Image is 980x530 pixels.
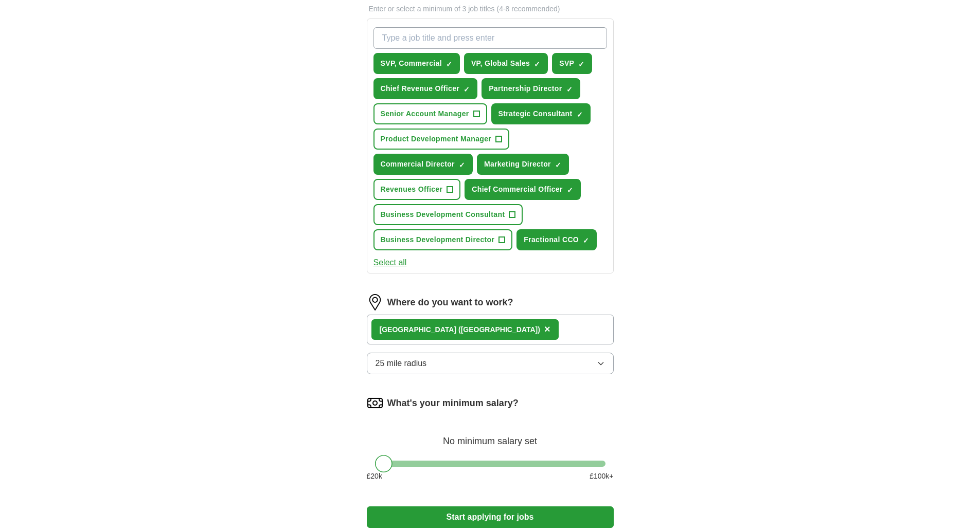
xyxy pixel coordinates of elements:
span: Product Development Manager [381,134,492,144]
span: ([GEOGRAPHIC_DATA]) [458,325,540,334]
span: £ 100 k+ [590,471,613,482]
button: Business Development Director [373,229,513,250]
p: Enter or select a minimum of 3 job titles (4-8 recommended) [367,4,614,14]
span: Partnership Director [489,83,562,94]
span: Revenues Officer [381,184,443,195]
input: Type a job title and press enter [373,27,607,49]
span: £ 20 k [367,471,382,482]
button: 25 mile radius [367,353,614,374]
span: ✓ [583,236,589,245]
span: ✓ [577,111,583,119]
button: × [544,322,550,337]
span: SVP, Commercial [381,58,442,69]
img: location.png [367,294,383,310]
span: ✓ [566,85,573,94]
button: Product Development Manager [373,129,510,150]
span: Senior Account Manager [381,108,469,119]
button: Chief Commercial Officer✓ [465,179,580,200]
button: Marketing Director✓ [477,154,569,175]
button: VP, Global Sales✓ [464,53,548,74]
span: Business Development Consultant [381,209,505,220]
label: What's your minimum salary? [387,396,519,410]
button: Revenues Officer [373,179,461,200]
span: SVP [559,58,574,69]
span: ✓ [534,60,540,68]
span: ✓ [578,60,584,68]
span: ✓ [555,161,561,169]
span: Marketing Director [484,159,551,170]
span: Chief Commercial Officer [472,184,562,195]
span: Business Development Director [381,234,495,245]
span: Chief Revenue Officer [381,83,460,94]
span: ✓ [446,60,452,68]
div: No minimum salary set [367,424,614,448]
span: × [544,323,550,335]
button: Chief Revenue Officer✓ [373,78,478,99]
span: Commercial Director [381,159,455,170]
button: SVP✓ [552,53,592,74]
span: VP, Global Sales [471,58,530,69]
button: Select all [373,257,407,269]
strong: [GEOGRAPHIC_DATA] [380,325,457,334]
button: Fractional CCO✓ [516,229,597,250]
span: Fractional CCO [524,234,579,245]
span: Strategic Consultant [498,108,573,119]
button: SVP, Commercial✓ [373,53,460,74]
button: Strategic Consultant✓ [491,103,591,124]
span: ✓ [459,161,465,169]
button: Commercial Director✓ [373,154,473,175]
img: salary.png [367,395,383,411]
button: Partnership Director✓ [482,78,580,99]
span: ✓ [464,85,470,94]
button: Start applying for jobs [367,506,614,528]
button: Business Development Consultant [373,204,523,225]
span: 25 mile radius [376,357,427,370]
button: Senior Account Manager [373,103,487,124]
label: Where do you want to work? [387,296,513,309]
span: ✓ [567,186,573,194]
